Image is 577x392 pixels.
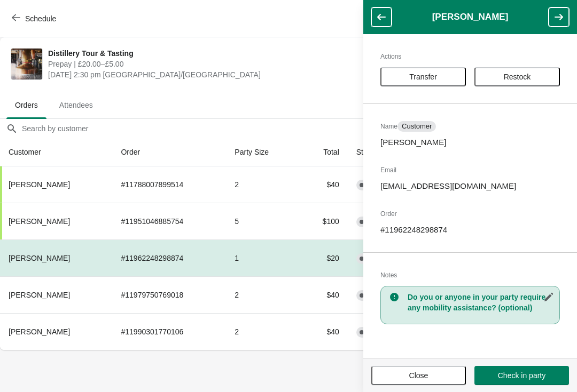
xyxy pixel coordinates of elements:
[498,371,545,380] span: Check in party
[9,217,70,226] span: [PERSON_NAME]
[226,166,299,203] td: 2
[48,48,376,59] span: Distillery Tour & Tasting
[9,180,70,189] span: [PERSON_NAME]
[9,327,70,336] span: [PERSON_NAME]
[380,67,466,86] button: Transfer
[380,209,560,219] h2: Order
[226,239,299,276] td: 1
[112,239,226,276] td: # 11962248298874
[299,138,347,166] th: Total
[112,276,226,313] td: # 11979750769018
[25,14,56,23] span: Schedule
[380,121,560,132] h2: Name
[299,203,347,239] td: $100
[409,73,437,81] span: Transfer
[392,12,549,22] h1: [PERSON_NAME]
[380,225,560,235] p: # 11962248298874
[6,95,46,115] span: Orders
[348,138,412,166] th: Status
[380,270,560,281] h2: Notes
[226,313,299,350] td: 2
[408,292,554,313] h3: Do you or anyone in your party require any mobility assistance? (optional)
[48,59,376,69] span: Prepay | £20.00–£5.00
[112,166,226,203] td: # 11788007899514
[226,138,299,166] th: Party Size
[409,371,428,380] span: Close
[380,181,560,191] p: [EMAIL_ADDRESS][DOMAIN_NAME]
[474,366,569,385] button: Check in party
[380,137,560,148] p: [PERSON_NAME]
[380,51,560,62] h2: Actions
[5,9,65,28] button: Schedule
[48,69,376,80] span: [DATE] 2:30 pm [GEOGRAPHIC_DATA]/[GEOGRAPHIC_DATA]
[299,313,347,350] td: $40
[299,276,347,313] td: $40
[112,203,226,239] td: # 11951046885754
[11,49,42,79] img: Distillery Tour & Tasting
[402,122,432,131] span: Customer
[299,239,347,276] td: $20
[226,203,299,239] td: 5
[371,366,466,385] button: Close
[112,138,226,166] th: Order
[226,276,299,313] td: 2
[9,254,70,262] span: [PERSON_NAME]
[380,165,560,175] h2: Email
[474,67,560,86] button: Restock
[504,73,531,81] span: Restock
[112,313,226,350] td: # 11990301770106
[299,166,347,203] td: $40
[51,95,102,115] span: Attendees
[9,291,70,299] span: [PERSON_NAME]
[21,119,577,138] input: Search by customer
